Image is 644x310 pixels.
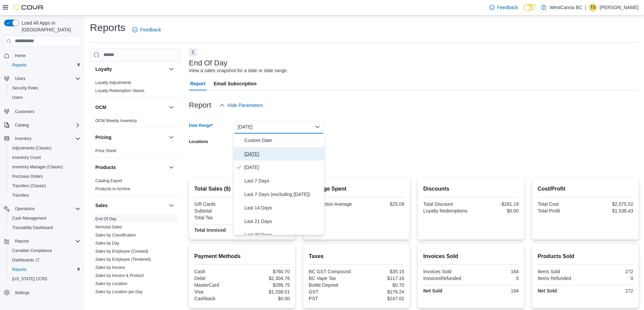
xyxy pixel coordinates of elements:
span: Hide Parameters [228,102,263,109]
button: Operations [1,204,83,214]
button: Cash Management [7,214,83,223]
div: BC Vape Tax [309,276,355,281]
p: [PERSON_NAME] [600,3,639,11]
p: WestCanna BC [550,3,582,11]
button: Traceabilty Dashboard [7,223,83,232]
a: Sales by Invoice & Product [95,273,144,278]
div: $176.24 [358,289,404,294]
span: Feedback [497,4,518,11]
a: Sales by Invoice [95,265,125,270]
span: Security Roles [9,84,80,92]
div: Visa [194,289,241,294]
div: Cash [194,269,241,274]
span: Sales by Employee (Tendered) [95,257,151,262]
span: Catalog [12,121,80,129]
a: Reports [9,61,29,69]
span: Transfers [12,193,29,198]
input: Dark Mode [523,4,538,11]
span: Traceabilty Dashboard [9,224,80,232]
button: Hide Parameters [217,98,266,112]
span: Customers [12,107,80,115]
strong: Net Sold [538,288,557,293]
span: Settings [12,288,80,297]
span: Catalog Export [95,178,122,184]
span: Transfers [9,191,80,199]
button: Users [7,93,83,102]
button: Operations [12,205,38,213]
span: Inventory Manager (Classic) [9,163,80,171]
span: Canadian Compliance [12,248,52,253]
div: Pricing [90,147,181,158]
span: Purchase Orders [12,174,43,179]
button: Catalog [12,121,31,129]
div: Debit [194,276,241,281]
h3: OCM [95,104,106,111]
span: Inventory [12,135,80,143]
span: Itemized Sales [95,224,122,230]
h3: Sales [95,202,108,209]
span: Adjustments (Classic) [12,145,51,151]
button: Sales [167,201,175,209]
button: Home [1,51,83,60]
a: Customers [12,108,37,116]
div: 0 [472,276,519,281]
span: Operations [15,206,35,212]
div: 164 [472,288,519,293]
h3: End Of Day [189,59,228,67]
a: Cash Management [9,214,49,222]
a: Sales by Location [95,281,127,286]
div: $25.09 [358,201,404,207]
h2: Cost/Profit [538,185,633,193]
button: Pricing [95,134,166,141]
a: Users [9,93,25,102]
h2: Taxes [309,252,404,260]
span: Reports [9,61,80,69]
button: [DATE] [234,120,324,134]
a: Traceabilty Dashboard [9,224,55,232]
span: Catalog [15,122,29,128]
span: Sales by Location [95,281,127,286]
span: Loyalty Adjustments [95,80,132,85]
span: Home [12,51,80,60]
div: $117.16 [358,276,404,281]
span: Sales by Classification [95,232,136,238]
div: Gift Cards [194,201,241,207]
span: Sales by Invoice [95,265,125,270]
div: Cashback [194,296,241,301]
div: View a sales snapshot for a date or date range. [189,67,288,74]
span: Custom Date [244,136,321,144]
button: Purchase Orders [7,172,83,181]
div: Bottle Deposit [309,282,355,288]
a: Inventory Manager (Classic) [9,163,66,171]
a: Transfers [9,191,32,199]
div: 272 [587,288,633,293]
a: Reports [9,265,29,274]
span: Reports [12,62,26,68]
span: Users [12,75,80,83]
h2: Total Sales ($) [194,185,290,193]
a: Feedback [486,1,521,14]
label: Locations [189,139,208,144]
a: Loyalty Redemption Values [95,88,144,93]
div: Invoices Sold [423,269,470,274]
button: Security Roles [7,83,83,93]
a: Inventory Count [9,153,44,162]
a: Purchase Orders [9,172,46,180]
button: Products [95,164,166,171]
span: Settings [15,290,29,295]
button: Reports [1,236,83,246]
span: End Of Day [95,216,116,222]
button: Inventory Manager (Classic) [7,162,83,172]
span: Sales by Employee (Created) [95,249,148,254]
button: Loyalty [167,65,175,73]
span: Products to Archive [95,186,130,192]
span: Home [15,53,26,58]
span: Last 7 Days [244,177,321,185]
button: Catalog [1,120,83,130]
span: Last 14 Days [244,204,321,212]
h3: Pricing [95,134,111,141]
button: Users [12,75,28,83]
h2: Average Spent [309,185,404,193]
span: Transfers (Classic) [12,183,46,189]
span: Last 30 Days [244,231,321,239]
